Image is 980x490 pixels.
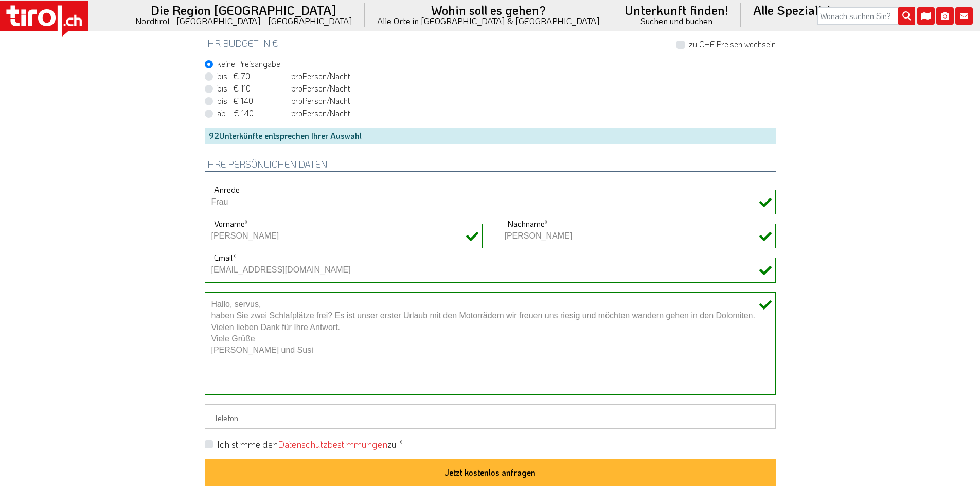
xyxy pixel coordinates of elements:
[209,130,219,141] span: 92
[302,70,327,81] em: Person
[377,16,600,25] small: Alle Orte in [GEOGRAPHIC_DATA] & [GEOGRAPHIC_DATA]
[625,16,728,25] small: Suchen und buchen
[135,16,352,25] small: Nordtirol - [GEOGRAPHIC_DATA] - [GEOGRAPHIC_DATA]
[217,95,289,106] span: bis € 140
[689,39,776,50] label: zu CHF Preisen wechseln
[936,7,954,25] i: Fotogalerie
[217,107,289,119] span: ab € 140
[217,83,289,94] span: bis € 110
[302,83,327,94] em: Person
[217,70,350,82] label: pro /Nacht
[302,107,327,118] em: Person
[817,7,915,25] input: Wonach suchen Sie?
[205,459,776,486] button: Jetzt kostenlos anfragen
[217,83,350,94] label: pro /Nacht
[955,7,973,25] i: Kontakt
[217,95,350,106] label: pro /Nacht
[217,58,280,69] label: keine Preisangabe
[217,70,289,82] span: bis € 70
[278,438,387,450] a: Datenschutzbestimmungen
[205,128,776,143] div: Unterkünfte entsprechen Ihrer Auswahl
[917,7,935,25] i: Karte öffnen
[205,159,776,172] h2: Ihre persönlichen Daten
[205,39,776,51] h2: Ihr Budget in €
[217,107,350,119] label: pro /Nacht
[302,95,327,106] em: Person
[217,438,403,451] label: Ich stimme den zu *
